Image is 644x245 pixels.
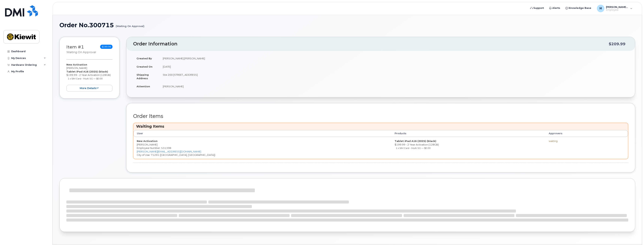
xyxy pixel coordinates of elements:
td: [PERSON_NAME].[PERSON_NAME] [159,54,628,63]
strong: Created On [137,65,152,68]
th: User [133,130,391,137]
small: 1 x SIM Card - Multi 5G — $0.00 [68,77,103,80]
strong: Shipping Address [137,73,149,80]
strong: Tablet iPad A16 (2025) (black) [395,139,436,142]
h3: Waiting Items [136,124,625,129]
div: [PERSON_NAME] $199.99 - 2 Year Activation (128GB) [66,63,113,92]
h1: Order No.300715 [59,22,635,28]
button: more details [66,85,113,92]
h2: Order Items [133,113,628,119]
th: Approvers [545,130,607,137]
td: [PERSON_NAME] [159,82,628,90]
span: $199.99 [100,45,113,49]
small: 1 x SIM Card - Multi 5G — $0.00 [396,147,431,149]
strong: New Activation [66,63,87,66]
h2: Order Information [133,41,609,47]
strong: Tablet iPad A16 (2025) (black) [66,70,108,73]
a: [PERSON_NAME][EMAIL_ADDRESS][DOMAIN_NAME] [137,150,201,153]
td: [DATE] [159,63,628,71]
div: waiting [549,139,604,143]
td: [PERSON_NAME] City of Use: 71291 ([GEOGRAPHIC_DATA], [GEOGRAPHIC_DATA]) [133,137,391,159]
h3: Item #1 [66,45,96,54]
small: (Waiting On Approval) [116,22,144,28]
strong: Attention [137,85,150,88]
div: $209.99 [609,40,625,47]
span: Employee Number: 531398 [137,146,171,149]
td: $199.99 - 2 Year Activation (128GB) [391,137,545,159]
small: Waiting On Approval [66,51,96,54]
strong: New Activation [137,139,158,142]
td: Ste 200 [STREET_ADDRESS] [159,71,628,82]
th: Products [391,130,545,137]
strong: Created By [137,57,152,60]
